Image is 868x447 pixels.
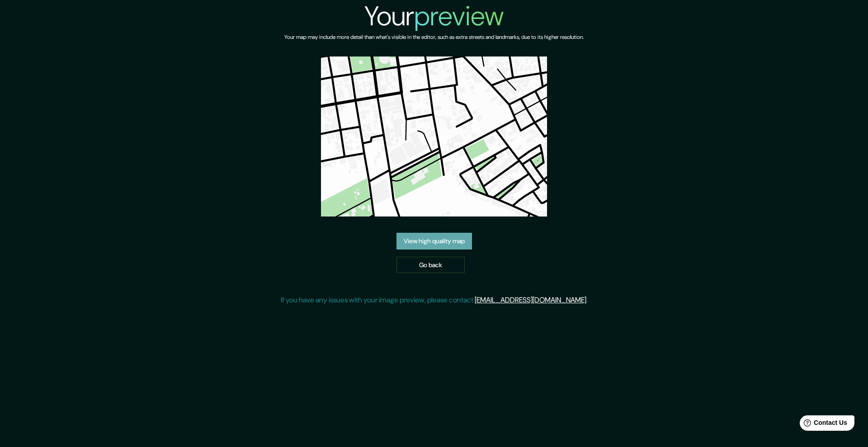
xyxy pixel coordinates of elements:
[321,56,547,216] img: created-map-preview
[788,412,858,437] iframe: Help widget launcher
[284,33,584,42] h6: Your map may include more detail than what's visible in the editor, such as extra streets and lan...
[396,257,465,273] a: Go back
[281,295,588,306] p: If you have any issues with your image preview, please contact .
[396,233,472,249] a: View high quality map
[475,295,586,305] a: [EMAIL_ADDRESS][DOMAIN_NAME]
